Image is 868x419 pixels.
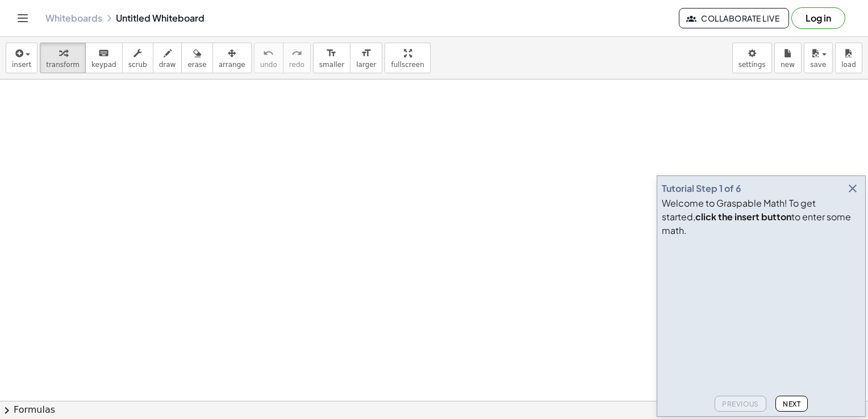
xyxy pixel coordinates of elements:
[254,43,283,73] button: undoundo
[187,61,206,69] span: erase
[313,43,350,73] button: format_sizesmaller
[810,61,826,69] span: save
[219,61,245,69] span: arrange
[775,396,808,412] button: Next
[12,61,31,69] span: insert
[98,47,109,60] i: keyboard
[319,61,344,69] span: smaller
[791,7,845,29] button: Log in
[128,61,147,69] span: scrub
[289,61,304,69] span: redo
[122,43,153,73] button: scrub
[326,47,337,60] i: format_size
[738,61,766,69] span: settings
[783,400,800,408] span: Next
[153,43,182,73] button: draw
[841,61,856,69] span: load
[679,8,789,28] button: Collaborate Live
[85,43,123,73] button: keyboardkeypad
[181,43,212,73] button: erase
[356,61,376,69] span: larger
[263,47,274,60] i: undo
[385,43,430,73] button: fullscreen
[391,61,424,69] span: fullscreen
[688,13,779,23] span: Collaborate Live
[662,182,741,195] div: Tutorial Step 1 of 6
[804,43,833,73] button: save
[46,61,80,69] span: transform
[695,211,791,223] b: click the insert button
[291,47,302,60] i: redo
[6,43,37,73] button: insert
[350,43,382,73] button: format_sizelarger
[212,43,252,73] button: arrange
[732,43,772,73] button: settings
[835,43,862,73] button: load
[40,43,86,73] button: transform
[283,43,311,73] button: redoredo
[14,9,32,27] button: Toggle navigation
[45,12,102,24] a: Whiteboards
[159,61,176,69] span: draw
[260,61,277,69] span: undo
[91,61,116,69] span: keypad
[662,196,861,237] div: Welcome to Graspable Math! To get started, to enter some math.
[774,43,802,73] button: new
[361,47,372,60] i: format_size
[781,61,795,69] span: new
